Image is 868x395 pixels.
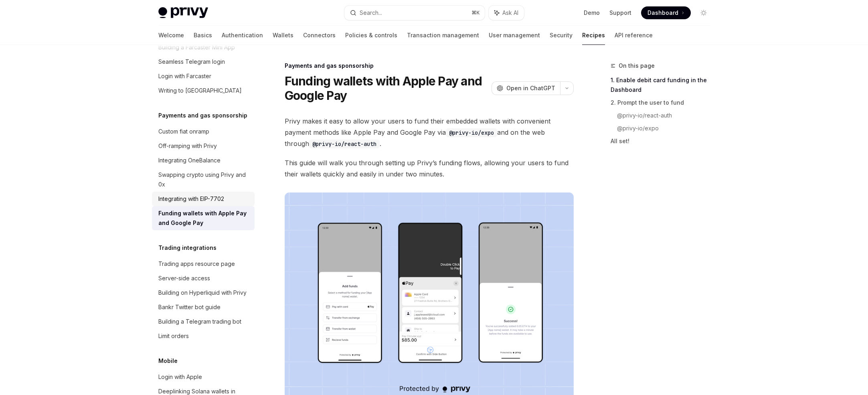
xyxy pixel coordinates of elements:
code: @privy-io/expo [446,128,497,137]
a: Transaction management [407,26,479,45]
span: This guide will walk you through setting up Privy’s funding flows, allowing your users to fund th... [285,157,574,180]
a: Login with Apple [152,370,255,384]
a: Limit orders [152,329,255,343]
div: Login with Apple [158,372,202,382]
div: Custom fiat onramp [158,127,209,136]
a: Basics [194,26,212,45]
a: @privy-io/react-auth [617,109,716,122]
div: Server-side access [158,273,210,283]
h5: Mobile [158,356,178,366]
a: Policies & controls [345,26,397,45]
button: Open in ChatGPT [492,81,560,95]
a: Integrating OneBalance [152,153,255,168]
div: Integrating OneBalance [158,156,221,165]
a: Integrating with EIP-7702 [152,192,255,206]
img: light logo [158,7,208,18]
div: Search... [360,8,382,18]
h5: Trading integrations [158,243,216,253]
span: Ask AI [502,9,518,17]
a: All set! [611,135,716,148]
div: Payments and gas sponsorship [285,62,574,70]
a: Bankr Twitter bot guide [152,300,255,314]
a: Demo [584,9,600,17]
h1: Funding wallets with Apple Pay and Google Pay [285,74,488,103]
a: Wallets [273,26,293,45]
div: Writing to [GEOGRAPHIC_DATA] [158,86,242,95]
span: Open in ChatGPT [506,84,555,92]
button: Ask AI [489,6,524,20]
a: API reference [615,26,653,45]
a: Login with Farcaster [152,69,255,83]
a: Support [609,9,631,17]
div: Funding wallets with Apple Pay and Google Pay [158,209,250,228]
a: Connectors [303,26,336,45]
a: Recipes [582,26,605,45]
a: 2. Prompt the user to fund [611,96,716,109]
div: Limit orders [158,331,189,341]
span: ⌘ K [471,10,480,16]
a: Building on Hyperliquid with Privy [152,286,255,300]
a: Off-ramping with Privy [152,139,255,153]
div: Building a Telegram trading bot [158,317,241,326]
a: Swapping crypto using Privy and 0x [152,168,255,192]
div: Trading apps resource page [158,259,235,269]
code: @privy-io/react-auth [309,140,380,148]
button: Search...⌘K [344,6,485,20]
div: Seamless Telegram login [158,57,225,67]
a: Security [550,26,573,45]
div: Login with Farcaster [158,71,211,81]
span: Privy makes it easy to allow your users to fund their embedded wallets with convenient payment me... [285,115,574,149]
div: Building on Hyperliquid with Privy [158,288,247,298]
div: Bankr Twitter bot guide [158,302,221,312]
a: Authentication [222,26,263,45]
a: Seamless Telegram login [152,55,255,69]
a: Trading apps resource page [152,257,255,271]
a: Custom fiat onramp [152,124,255,139]
a: @privy-io/expo [617,122,716,135]
span: Dashboard [647,9,678,17]
a: Writing to [GEOGRAPHIC_DATA] [152,83,255,98]
button: Toggle dark mode [697,6,710,19]
a: User management [489,26,540,45]
div: Integrating with EIP-7702 [158,194,224,204]
a: Building a Telegram trading bot [152,314,255,329]
a: 1. Enable debit card funding in the Dashboard [611,74,716,96]
a: Dashboard [641,6,691,19]
div: Swapping crypto using Privy and 0x [158,170,250,189]
div: Off-ramping with Privy [158,141,217,151]
a: Server-side access [152,271,255,286]
h5: Payments and gas sponsorship [158,111,247,120]
span: On this page [619,61,655,71]
a: Funding wallets with Apple Pay and Google Pay [152,206,255,230]
a: Welcome [158,26,184,45]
